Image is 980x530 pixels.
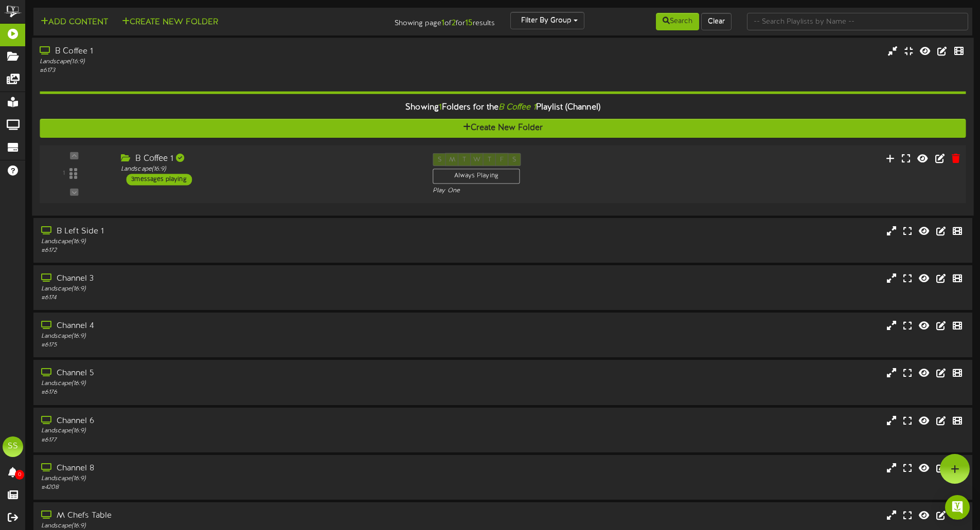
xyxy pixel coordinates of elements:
[41,285,417,294] div: Landscape ( 16:9 )
[41,388,417,397] div: # 6176
[433,187,651,195] div: Play One
[510,12,584,29] button: Filter By Group
[465,19,473,28] strong: 15
[452,19,456,28] strong: 2
[41,427,417,435] div: Landscape ( 16:9 )
[345,12,503,29] div: Showing page of for results
[126,174,192,185] div: 3 messages playing
[41,332,417,341] div: Landscape ( 16:9 )
[433,169,520,184] div: Always Playing
[41,474,417,483] div: Landscape ( 16:9 )
[15,470,24,480] span: 0
[41,483,417,492] div: # 4208
[121,165,417,174] div: Landscape ( 16:9 )
[945,495,970,520] div: Open Intercom Messenger
[41,436,417,445] div: # 6177
[41,463,417,474] div: Channel 8
[701,13,732,30] button: Clear
[121,153,417,165] div: B Coffee 1
[41,379,417,388] div: Landscape ( 16:9 )
[41,273,417,285] div: Channel 3
[41,246,417,255] div: # 6172
[41,226,417,237] div: B Left Side 1
[40,66,417,75] div: # 6173
[41,341,417,350] div: # 6175
[441,19,444,28] strong: 1
[747,13,968,30] input: -- Search Playlists by Name --
[40,57,417,66] div: Landscape ( 16:9 )
[38,16,111,29] button: Add Content
[41,237,417,246] div: Landscape ( 16:9 )
[656,13,699,30] button: Search
[498,103,536,112] i: B Coffee 1
[40,46,417,58] div: B Coffee 1
[41,368,417,379] div: Channel 5
[40,119,966,138] button: Create New Folder
[119,16,221,29] button: Create New Folder
[439,103,442,112] span: 1
[41,320,417,332] div: Channel 4
[32,97,973,119] div: Showing Folders for the Playlist (Channel)
[41,415,417,427] div: Channel 6
[41,510,417,522] div: M Chefs Table
[3,436,23,457] div: SS
[41,294,417,302] div: # 6174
